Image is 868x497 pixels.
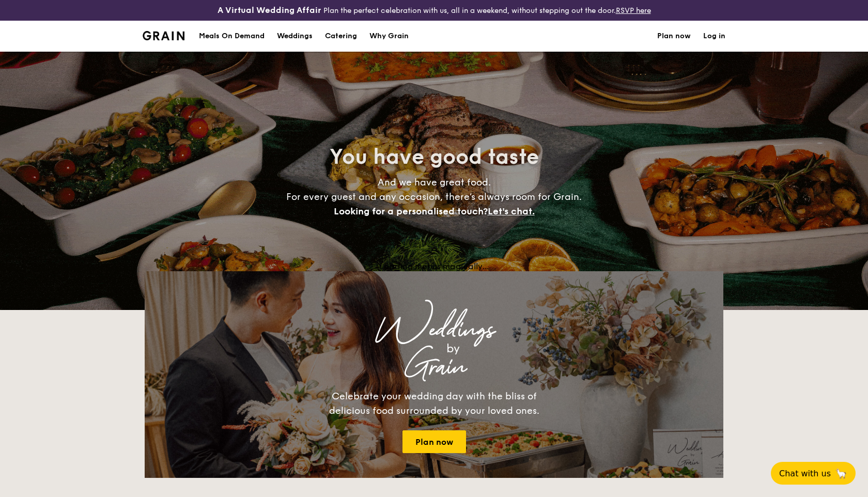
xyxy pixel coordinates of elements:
[319,21,363,52] a: Catering
[145,261,723,271] div: Loading menus magically...
[199,21,265,52] div: Meals On Demand
[835,468,847,479] span: 🦙
[274,339,632,358] div: by
[143,31,184,40] a: Logotype
[369,21,409,52] div: Why Grain
[488,206,535,217] span: Let's chat.
[334,206,488,217] span: Looking for a personalised touch?
[616,6,651,15] a: RSVP here
[363,21,415,52] a: Why Grain
[402,430,466,453] a: Plan now
[779,469,831,478] span: Chat with us
[771,462,856,485] button: Chat with us🦙
[330,145,539,169] span: You have good taste
[236,358,632,377] div: Grain
[286,177,582,217] span: And we have great food. For every guest and any occasion, there’s always room for Grain.
[318,389,550,418] div: Celebrate your wedding day with the bliss of delicious food surrounded by your loved ones.
[218,4,321,17] h4: A Virtual Wedding Affair
[143,31,184,40] img: Grain
[193,21,271,52] a: Meals On Demand
[277,21,313,52] div: Weddings
[271,21,319,52] a: Weddings
[236,321,632,339] div: Weddings
[145,4,723,17] div: Plan the perfect celebration with us, all in a weekend, without stepping out the door.
[703,21,725,52] a: Log in
[325,21,357,52] h1: Catering
[657,21,691,52] a: Plan now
